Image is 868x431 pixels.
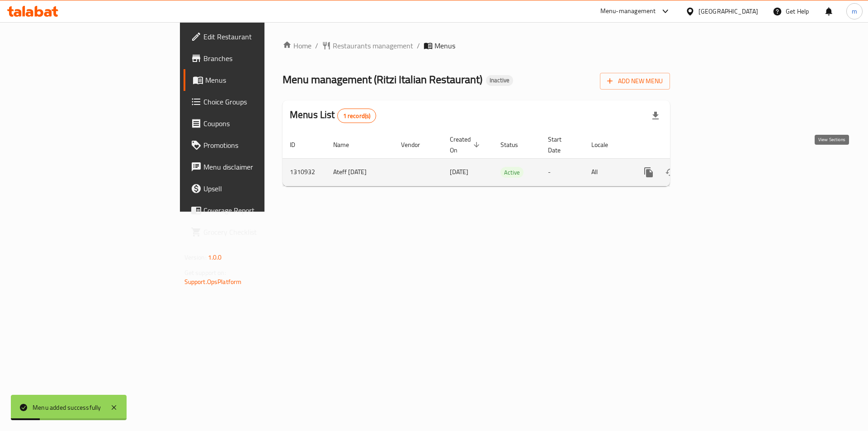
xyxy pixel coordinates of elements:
[638,161,660,183] button: more
[698,6,758,16] div: [GEOGRAPHIC_DATA]
[333,139,361,150] span: Name
[184,69,325,91] a: Menus
[203,96,318,107] span: Choice Groups
[852,6,857,16] span: m
[333,40,413,51] span: Restaurants management
[203,31,318,42] span: Edit Restaurant
[600,6,656,17] div: Menu-management
[184,91,325,113] a: Choice Groups
[184,156,325,178] a: Menu disclaimer
[203,227,318,237] span: Grocery Checklist
[500,167,524,178] div: Active
[184,221,325,243] a: Grocery Checklist
[486,76,513,84] span: Inactive
[322,40,413,51] a: Restaurants management
[208,251,222,263] span: 1.0.0
[548,134,573,156] span: Start Date
[184,276,242,288] a: Support.OpsPlatform
[184,26,325,47] a: Edit Restaurant
[631,131,732,159] th: Actions
[184,178,325,199] a: Upsell
[283,131,732,186] table: enhanced table
[184,47,325,69] a: Branches
[184,267,226,279] span: Get support on:
[203,205,318,216] span: Coverage Report
[500,139,530,150] span: Status
[500,167,524,178] span: Active
[290,139,307,150] span: ID
[645,105,666,127] div: Export file
[184,199,325,221] a: Coverage Report
[290,108,376,123] h2: Menus List
[434,40,455,51] span: Menus
[541,158,584,186] td: -
[584,158,631,186] td: All
[600,73,670,90] button: Add New Menu
[607,76,663,87] span: Add New Menu
[450,166,468,178] span: [DATE]
[203,140,318,151] span: Promotions
[33,403,101,412] div: Menu added successfully
[283,69,482,90] span: Menu management ( Ritzi Italian Restaurant )
[184,113,325,134] a: Coupons
[338,112,376,120] span: 1 record(s)
[486,75,513,86] div: Inactive
[337,109,377,123] div: Total records count
[184,251,207,263] span: Version:
[203,118,318,129] span: Coupons
[450,134,482,156] span: Created On
[205,75,318,85] span: Menus
[184,134,325,156] a: Promotions
[203,161,318,172] span: Menu disclaimer
[203,183,318,194] span: Upsell
[326,158,394,186] td: Ateff [DATE]
[203,53,318,64] span: Branches
[283,40,670,51] nav: breadcrumb
[401,139,432,150] span: Vendor
[591,139,620,150] span: Locale
[417,40,420,51] li: /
